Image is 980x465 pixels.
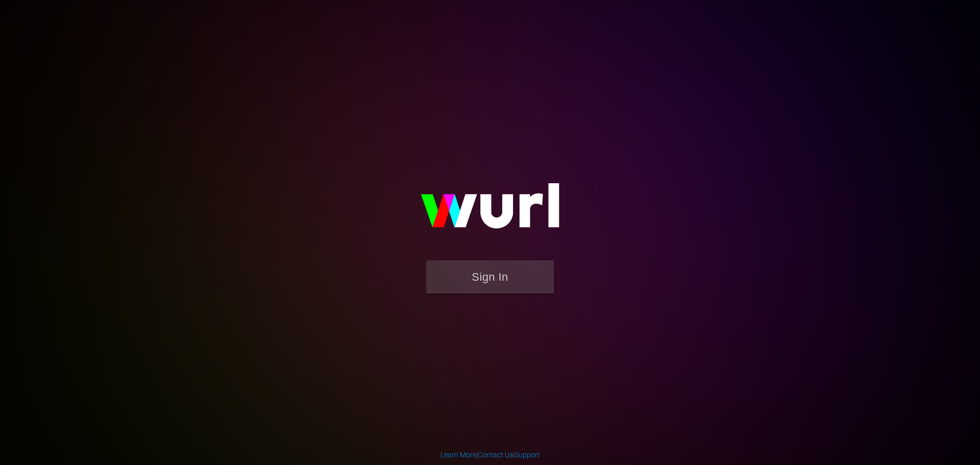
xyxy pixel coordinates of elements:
div: | | [440,450,540,460]
button: Sign In [426,260,554,293]
a: Learn More [440,451,476,459]
a: Contact Us [478,451,513,459]
a: Support [514,451,540,459]
img: wurl-logo-on-black-223613ac3d8ba8fe6dc639794a292ebdb59501304c7dfd60c99c58986ef67473.svg [388,161,592,260]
